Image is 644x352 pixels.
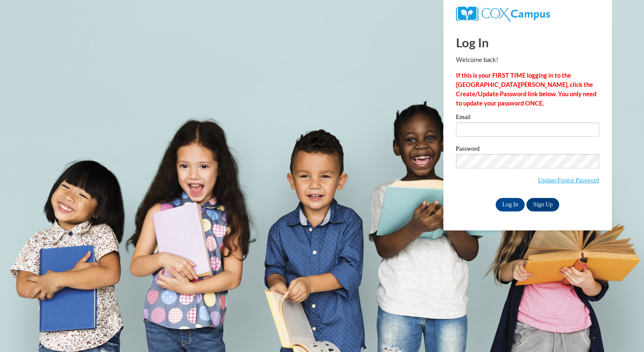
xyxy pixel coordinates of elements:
strong: If this is your FIRST TIME logging in to the [GEOGRAPHIC_DATA][PERSON_NAME], click the Create/Upd... [456,72,596,107]
label: Email [456,114,599,122]
label: Password [456,146,599,154]
input: Log In [496,198,525,211]
a: COX Campus [456,10,550,17]
h1: Log In [456,34,599,51]
img: COX Campus [456,6,550,22]
a: Update/Forgot Password [538,177,599,184]
p: Welcome back! [456,55,599,65]
a: Sign Up [526,198,559,211]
